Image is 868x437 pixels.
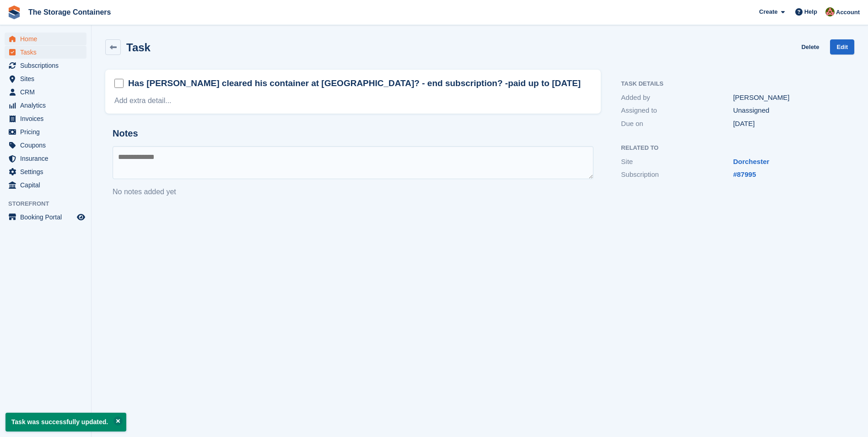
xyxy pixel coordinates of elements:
span: Create [759,7,777,16]
p: Task was successfully updated. [5,413,126,432]
div: Unassigned [733,105,845,116]
a: menu [5,112,86,125]
a: menu [5,33,86,45]
span: CRM [20,86,75,98]
span: Tasks [20,46,75,59]
div: [DATE] [733,119,845,129]
a: #87995 [733,170,756,178]
img: stora-icon-8386f47178a22dfd0bd8f6a31ec36ba5ce8667c1dd55bd0f319d3a0aa187defe.svg [7,5,21,19]
a: menu [5,211,86,224]
a: menu [5,86,86,98]
a: menu [5,59,86,72]
span: Analytics [20,99,75,112]
span: Booking Portal [20,211,75,224]
span: Coupons [20,139,75,152]
a: menu [5,72,86,85]
h2: Task [126,41,151,54]
img: Kirsty Simpson [825,7,835,16]
div: Site [621,157,733,167]
div: Assigned to [621,105,733,116]
a: Edit [830,39,854,55]
a: menu [5,99,86,112]
h2: Notes [113,128,593,139]
a: Delete [801,39,819,55]
span: Capital [20,179,75,191]
span: Account [836,8,860,17]
a: menu [5,126,86,138]
span: Pricing [20,126,75,138]
a: menu [5,139,86,152]
div: [PERSON_NAME] [733,93,845,103]
span: Invoices [20,112,75,125]
a: Preview store [75,212,86,223]
div: Due on [621,119,733,129]
span: No notes added yet [113,188,176,196]
a: menu [5,46,86,59]
div: Subscription [621,169,733,180]
span: Home [20,33,75,45]
a: menu [5,179,86,191]
span: Settings [20,165,75,178]
span: Help [804,7,817,16]
div: Added by [621,93,733,103]
a: menu [5,165,86,178]
a: Dorchester [733,158,769,165]
a: menu [5,152,86,165]
h2: Has [PERSON_NAME] cleared his container at [GEOGRAPHIC_DATA]? - end subscription? -paid up to [DATE] [128,77,581,89]
h2: Related to [621,145,845,152]
span: Insurance [20,152,75,165]
a: Add extra detail... [114,97,172,104]
span: Subscriptions [20,59,75,72]
span: Sites [20,72,75,85]
a: The Storage Containers [25,5,114,20]
span: Storefront [8,199,91,208]
h2: Task Details [621,81,845,87]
